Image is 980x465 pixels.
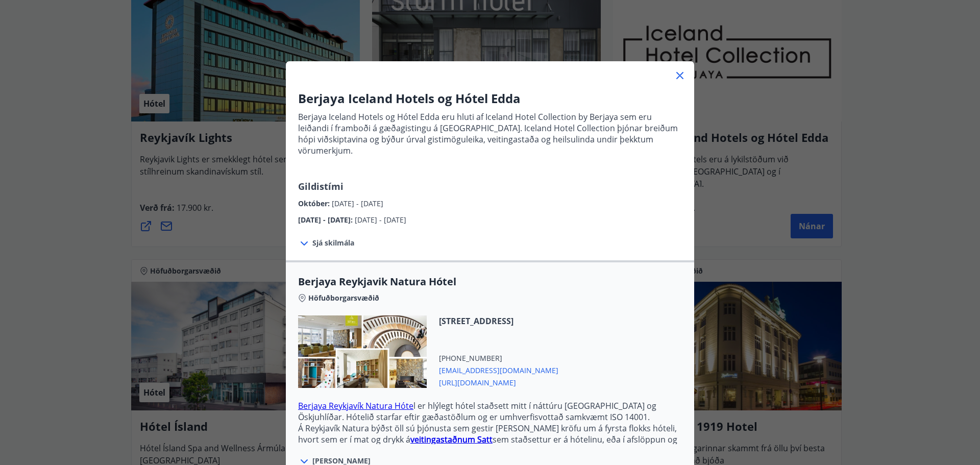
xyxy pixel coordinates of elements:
[355,215,406,225] span: [DATE] - [DATE]
[298,423,682,456] p: Á Reykjavík Natura býðst öll sú þjónusta sem gestir [PERSON_NAME] kröfu um á fyrsta flokks hóteli...
[298,400,413,411] a: Berjaya Reykjavík Natura Hóte
[410,434,493,445] a: veitingastaðnum Satt
[298,275,682,289] span: Berjaya Reykjavik Natura Hótel
[298,180,344,192] span: Gildistími
[332,199,383,208] span: [DATE] - [DATE]
[439,376,558,388] span: [URL][DOMAIN_NAME]
[298,111,682,156] p: Berjaya Iceland Hotels og Hótel Edda eru hluti af Iceland Hotel Collection by Berjaya sem eru lei...
[439,363,558,376] span: [EMAIL_ADDRESS][DOMAIN_NAME]
[439,353,558,363] span: [PHONE_NUMBER]
[308,293,379,303] span: Höfuðborgarsvæðið
[298,90,682,107] h3: Berjaya Iceland Hotels og Hótel Edda
[298,400,682,423] p: l er hlýlegt hótel staðsett mitt í náttúru [GEOGRAPHIC_DATA] og Öskjuhlíðar. Hótelið starfar efti...
[298,215,355,225] span: [DATE] - [DATE] :
[439,315,558,327] span: [STREET_ADDRESS]
[312,238,354,248] span: Sjá skilmála
[298,199,332,208] span: Október :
